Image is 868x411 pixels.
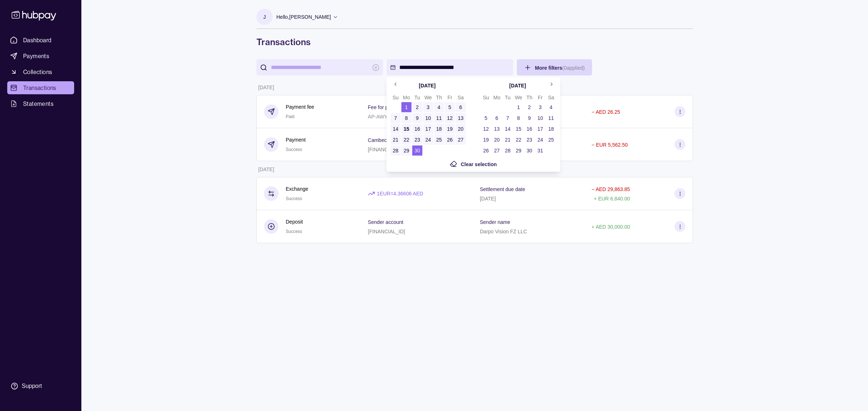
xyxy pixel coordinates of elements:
button: 16 [524,124,535,134]
button: Clear selection [450,160,497,168]
button: 31 [535,146,545,156]
button: 4 [434,102,444,112]
button: 22 [401,135,412,145]
div: [DATE] [419,82,435,90]
button: 29 [401,146,412,156]
th: Sunday [481,93,492,102]
button: 27 [492,146,502,156]
th: Monday [401,93,412,102]
button: 2 [412,102,422,112]
button: 7 [503,113,513,123]
button: 5 [445,102,455,112]
th: Saturday [455,93,466,102]
th: Sunday [390,93,401,102]
button: 7 [391,113,401,123]
button: 9 [524,113,535,123]
button: 26 [481,146,491,156]
button: 15 [401,124,412,134]
button: 17 [423,124,433,134]
th: Thursday [524,93,535,102]
button: 18 [546,124,556,134]
button: 10 [423,113,433,123]
button: 11 [546,113,556,123]
button: 29 [514,146,524,156]
th: Tuesday [502,93,513,102]
button: 6 [456,102,466,112]
button: 21 [503,135,513,145]
button: 5 [481,113,491,123]
th: Tuesday [412,93,423,102]
button: 22 [514,135,524,145]
button: Go to previous month [390,79,401,90]
button: 27 [456,135,466,145]
button: 19 [445,124,455,134]
button: 30 [412,146,422,156]
button: Go to next month [546,79,557,90]
button: 30 [524,146,535,156]
button: 19 [481,135,491,145]
button: 16 [412,124,422,134]
button: 23 [524,135,535,145]
button: 6 [492,113,502,123]
th: Wednesday [513,93,524,102]
th: Friday [535,93,546,102]
button: 17 [535,124,545,134]
button: 18 [434,124,444,134]
button: 20 [456,124,466,134]
th: Wednesday [423,93,434,102]
button: 8 [401,113,412,123]
button: 20 [492,135,502,145]
button: 10 [535,113,545,123]
button: 25 [434,135,444,145]
button: 13 [492,124,502,134]
button: 25 [546,135,556,145]
button: 1 [514,102,524,112]
button: 12 [481,124,491,134]
button: 23 [412,135,422,145]
button: 14 [503,124,513,134]
button: 3 [535,102,545,112]
button: 4 [546,102,556,112]
button: 24 [535,135,545,145]
th: Friday [444,93,455,102]
span: Clear selection [461,161,497,167]
button: 8 [514,113,524,123]
button: 28 [391,146,401,156]
button: 26 [445,135,455,145]
button: 21 [391,135,401,145]
th: Thursday [434,93,444,102]
button: 12 [445,113,455,123]
button: 11 [434,113,444,123]
button: 9 [412,113,422,123]
button: 2 [524,102,535,112]
div: [DATE] [509,82,526,90]
button: 14 [391,124,401,134]
button: 15 [514,124,524,134]
button: 3 [423,102,433,112]
button: 28 [503,146,513,156]
th: Monday [492,93,502,102]
button: 24 [423,135,433,145]
button: 1 [401,102,412,112]
th: Saturday [546,93,557,102]
button: 13 [456,113,466,123]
